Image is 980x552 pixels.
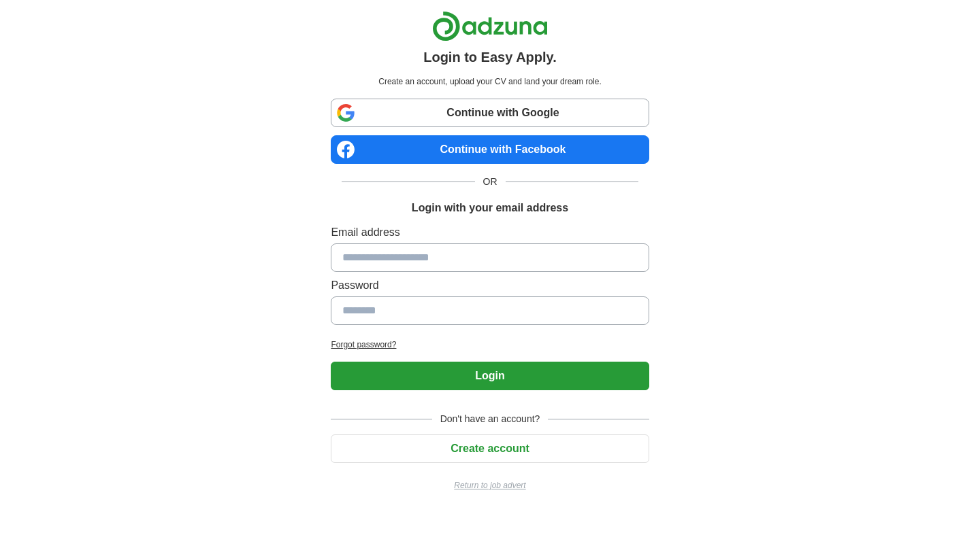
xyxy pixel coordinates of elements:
p: Create an account, upload your CV and land your dream role. [333,75,646,88]
img: Adzuna logo [432,11,548,41]
span: OR [475,175,506,189]
button: Create account [331,434,649,463]
h1: Login with your email address [412,200,568,216]
h1: Login to Easy Apply. [423,47,557,67]
a: Continue with Google [331,99,649,127]
button: Login [331,362,649,390]
a: Create account [331,443,649,454]
label: Password [331,277,649,294]
a: Return to job advert [331,479,649,491]
label: Email address [331,224,649,241]
span: Don't have an account? [432,412,549,426]
a: Forgot password? [331,339,649,351]
a: Continue with Facebook [331,135,649,164]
